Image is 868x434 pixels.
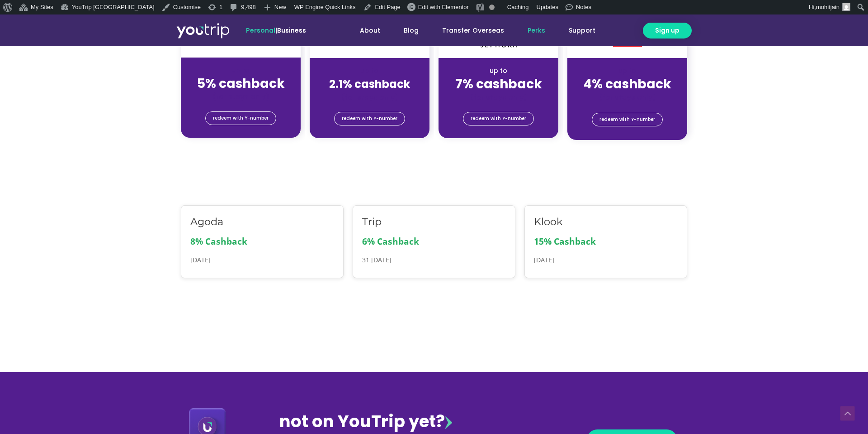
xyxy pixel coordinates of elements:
a: Sign up [643,23,692,39]
a: Support [557,22,607,39]
p: 15% Cashback [534,233,678,250]
a: redeem with Y-number [592,113,663,126]
strong: 5% cashback [197,75,285,92]
span: Sign up [655,26,679,35]
div: (for stays only) [317,92,422,102]
span: redeem with Y-number [213,112,269,125]
span: redeem with Y-number [599,113,655,126]
span: mohitjain [816,4,840,10]
a: redeem with Y-number [334,112,405,125]
h3: Agoda [190,215,334,229]
a: Blog [392,22,430,39]
p: 6% Cashback [362,233,506,250]
p: 31 [DATE] [362,254,506,266]
span: | [246,26,306,35]
div: up to [188,66,293,75]
span: redeem with Y-number [471,112,526,125]
div: up to [317,66,422,76]
nav: Menu [330,22,607,39]
a: redeem with Y-number [463,112,534,125]
strong: 7% cashback [455,75,542,93]
p: [DATE] [190,254,334,266]
h3: Trip [362,215,506,229]
a: Perks [516,22,557,39]
div: up to [575,66,680,76]
p: 8% Cashback [190,233,334,250]
p: [DATE] [534,254,678,266]
div: (for stays only) [188,92,293,101]
h3: Klook [534,215,678,229]
span: Personal [246,26,275,35]
span: redeem with Y-number [342,112,397,125]
a: About [348,22,392,39]
a: Transfer Overseas [430,22,516,39]
div: (for stays only) [446,92,551,102]
strong: 4% cashback [584,75,671,93]
a: Business [277,26,306,35]
div: (for stays only) [575,92,680,102]
a: redeem with Y-number [205,111,276,125]
strong: 2.1% cashback [329,77,410,92]
div: up to [446,66,551,76]
span: Edit with Elementor [418,4,469,10]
